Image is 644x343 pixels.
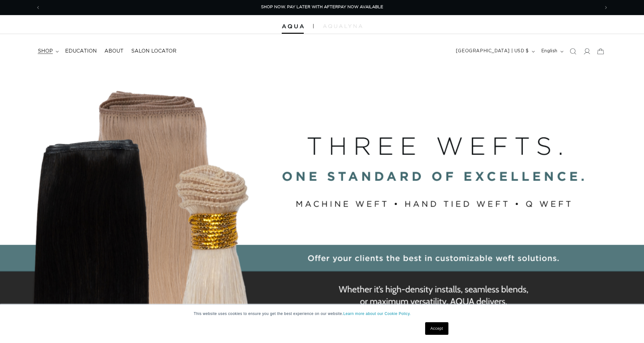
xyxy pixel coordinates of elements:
a: Learn more about our Cookie Policy. [343,312,411,316]
a: Education [61,44,101,58]
summary: Search [566,44,580,58]
img: aqualyna.com [323,24,362,28]
span: Education [65,48,97,54]
p: This website uses cookies to ensure you get the best experience on our website. [194,311,450,317]
span: SHOP NOW. PAY LATER WITH AFTERPAY NOW AVAILABLE [261,5,383,9]
button: English [537,45,566,57]
span: Salon Locator [131,48,176,54]
a: About [101,44,127,58]
img: Aqua Hair Extensions [282,24,304,29]
a: Accept [425,322,448,335]
span: English [541,48,558,54]
button: [GEOGRAPHIC_DATA] | USD $ [452,45,537,57]
a: Salon Locator [127,44,180,58]
span: [GEOGRAPHIC_DATA] | USD $ [456,48,529,54]
button: Previous announcement [31,2,45,14]
summary: shop [34,44,61,58]
button: Next announcement [599,2,613,14]
span: shop [38,48,53,54]
span: About [104,48,124,54]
